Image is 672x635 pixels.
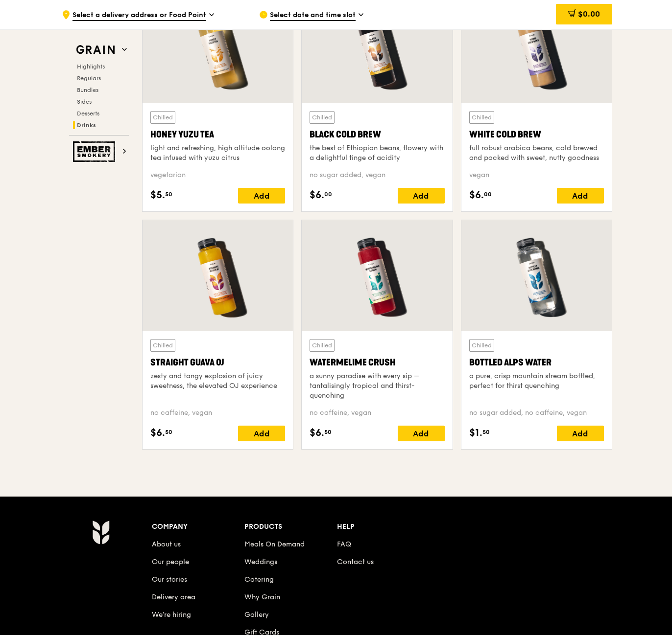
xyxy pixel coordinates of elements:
div: Bottled Alps Water [469,356,604,369]
span: $6. [469,188,484,203]
a: We’re hiring [152,611,191,619]
div: Chilled [469,339,494,352]
span: Sides [77,98,92,105]
div: no caffeine, vegan [310,408,444,418]
div: Chilled [150,111,175,124]
div: light and refreshing, high altitude oolong tea infused with yuzu citrus [150,143,285,163]
span: 00 [484,190,492,198]
a: Gallery [244,611,269,619]
a: Catering [244,575,274,584]
div: Chilled [310,339,335,352]
a: About us [152,540,181,548]
div: a pure, crisp mountain stream bottled, perfect for thirst quenching [469,371,604,391]
div: the best of Ethiopian beans, flowery with a delightful tinge of acidity [310,143,444,163]
img: Ember Smokery web logo [73,141,118,162]
span: Highlights [77,63,105,70]
span: $6. [150,426,165,440]
a: FAQ [337,540,351,548]
div: a sunny paradise with every sip – tantalisingly tropical and thirst-quenching [310,371,444,401]
div: Add [238,188,285,204]
div: White Cold Brew [469,128,604,141]
span: Select a delivery address or Food Point [72,10,206,21]
span: 50 [482,428,490,436]
span: $1. [469,426,482,440]
a: Why Grain [244,593,280,601]
span: $5. [150,188,165,203]
a: Our stories [152,575,187,584]
div: Black Cold Brew [310,128,444,141]
img: Grain web logo [73,41,118,59]
div: Add [557,188,604,204]
div: no sugar added, no caffeine, vegan [469,408,604,418]
span: Regulars [77,75,101,82]
div: Honey Yuzu Tea [150,128,285,141]
div: Add [398,188,445,204]
span: Desserts [77,110,99,117]
span: $0.00 [578,9,600,19]
div: vegetarian [150,170,285,180]
a: Delivery area [152,593,195,601]
span: Drinks [77,122,96,129]
a: Our people [152,558,189,566]
span: 50 [165,428,172,436]
div: Add [557,426,604,441]
span: $6. [310,426,324,440]
div: Help [337,520,430,534]
div: full robust arabica beans, cold brewed and packed with sweet, nutty goodness [469,143,604,163]
span: Bundles [77,87,98,93]
span: 00 [324,190,332,198]
a: Meals On Demand [244,540,305,548]
div: Chilled [310,111,335,124]
div: zesty and tangy explosion of juicy sweetness, the elevated OJ experience [150,371,285,391]
div: Company [152,520,244,534]
div: Add [398,426,445,441]
div: no sugar added, vegan [310,170,444,180]
div: Watermelime Crush [310,356,444,369]
div: Straight Guava OJ [150,356,285,369]
div: Products [244,520,337,534]
span: $6. [310,188,324,203]
a: Weddings [244,558,277,566]
span: 50 [324,428,332,436]
div: Add [238,426,285,441]
div: vegan [469,170,604,180]
div: Chilled [150,339,175,352]
a: Contact us [337,558,374,566]
span: Select date and time slot [270,10,356,21]
div: Chilled [469,111,494,124]
span: 50 [165,190,172,198]
div: no caffeine, vegan [150,408,285,418]
img: Grain [92,520,109,544]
